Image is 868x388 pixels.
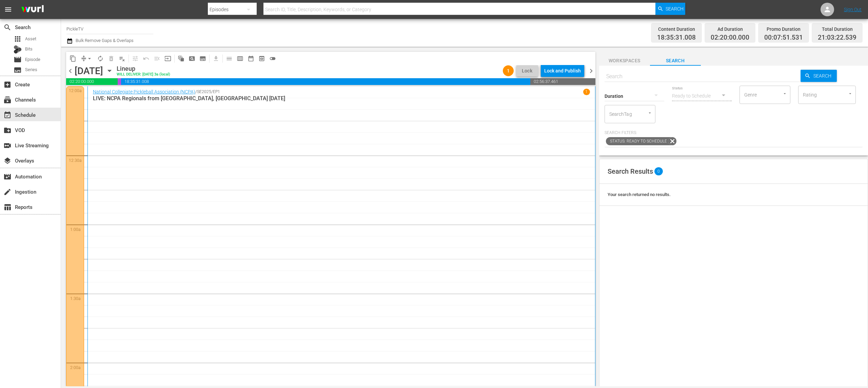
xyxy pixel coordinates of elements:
span: 0 [654,167,663,175]
span: View Backup [256,53,267,64]
p: Search Filters: [605,130,863,136]
div: WILL DELIVER: [DATE] 3a (local) [117,72,170,77]
span: Schedule [3,111,12,119]
p: EP1 [213,89,220,94]
span: Revert to Primary Episode [141,53,152,64]
span: Day Calendar View [221,52,235,65]
span: Ingestion [3,188,12,196]
span: Clear Lineup [117,53,127,64]
span: Search [650,57,701,65]
span: 02:20:00.000 [66,78,118,85]
span: playlist_remove_outlined [119,55,125,62]
button: Search [655,3,685,15]
span: Select an event to delete [106,53,117,64]
span: autorenew_outlined [97,55,104,62]
span: Create [3,81,12,89]
span: Search Results [608,167,653,175]
span: Series [25,66,37,73]
span: VOD [3,126,12,134]
button: Lock and Publish [541,65,584,77]
span: Remove Gaps & Overlaps [78,53,95,64]
span: 21:03:22.539 [818,34,856,42]
span: Reports [3,203,12,211]
span: Workspaces [599,57,650,65]
p: 1 [585,89,588,94]
div: [DATE] [75,65,103,77]
span: 1 [503,68,514,73]
div: Lineup [117,65,170,72]
div: Total Duration [818,24,856,34]
span: 18:35:31.008 [657,34,696,42]
span: Automation [3,173,12,181]
span: Bits [25,46,33,52]
span: Live Streaming [3,142,12,150]
img: ans4CAIJ8jUAAAAAAAAAAAAAAAAAAAAAAAAgQb4GAAAAAAAAAAAAAAAAAAAAAAAAJMjXAAAAAAAAAAAAAAAAAAAAAAAAgAT5G... [16,2,49,18]
span: calendar_view_week_outlined [237,55,243,62]
div: Ready to Schedule [672,86,732,105]
p: SE2025 / [197,89,213,94]
span: Lock [519,67,535,74]
span: Create Search Block [186,53,197,64]
span: Refresh All Search Blocks [173,52,186,65]
span: Search [3,23,12,31]
span: menu [4,5,12,14]
span: 24 hours Lineup View is OFF [267,53,278,64]
span: Episode [25,56,40,63]
span: content_copy [70,55,76,62]
div: Content Duration [657,24,696,34]
span: chevron_right [587,67,595,75]
button: Open [647,110,653,116]
span: 00:07:51.531 [764,34,803,42]
span: Loop Content [95,53,106,64]
span: Search [811,70,837,82]
span: 02:20:00.000 [711,34,749,42]
span: Copy Lineup [67,53,78,64]
span: Overlays [3,157,12,165]
span: date_range_outlined [248,55,254,62]
span: compress [80,55,87,62]
span: Bulk Remove Gaps & Overlaps [75,38,134,43]
span: 00:07:51.531 [118,78,121,85]
span: Episode [14,56,22,64]
span: Your search returned no results. [608,192,671,197]
span: Channels [3,96,12,104]
p: / [195,89,197,94]
span: Week Calendar View [235,53,245,64]
span: Download as CSV [208,52,221,65]
span: Create Series Block [197,53,208,64]
span: Update Metadata from Key Asset [162,53,173,64]
button: Open [847,90,853,97]
span: Asset [25,36,36,42]
span: pageview_outlined [189,55,195,62]
div: Promo Duration [764,24,803,34]
span: Fill episodes with ad slates [152,53,162,64]
span: Asset [14,35,22,43]
span: Month Calendar View [245,53,256,64]
span: Customize Events [127,52,141,65]
p: LIVE: NCPA Regionals from [GEOGRAPHIC_DATA], [GEOGRAPHIC_DATA] [DATE] [93,95,590,102]
div: Lock and Publish [544,65,581,77]
button: Lock [516,65,538,77]
div: Bits [14,45,22,53]
span: input [164,55,171,62]
button: Open [782,90,788,97]
span: Series [14,66,22,74]
a: National Collegiate Pickleball Association (NCPA) [93,89,195,94]
span: arrow_drop_down [86,55,93,62]
span: preview_outlined [258,55,265,62]
span: subtitles_outlined [199,55,206,62]
span: toggle_off [269,55,276,62]
span: 18:35:31.008 [121,78,531,85]
div: Ad Duration [711,24,749,34]
span: Search [666,3,684,15]
a: Sign Out [844,7,862,12]
button: Search [801,70,837,82]
span: Status: Ready to Schedule [606,137,668,145]
span: chevron_left [66,67,75,75]
span: auto_awesome_motion_outlined [178,55,184,62]
span: 02:56:37.461 [530,78,595,85]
